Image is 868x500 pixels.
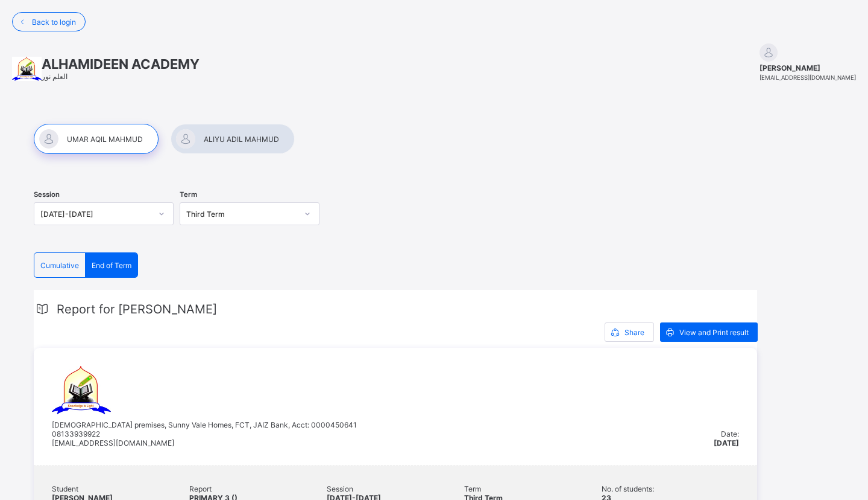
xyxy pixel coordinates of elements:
div: Third Term [186,210,297,219]
span: ALHAMIDEEN ACADEMY [42,56,200,72]
span: Report for [PERSON_NAME] [57,302,217,316]
span: Session [327,484,464,493]
span: [DATE] [714,438,739,447]
span: Share [624,328,644,337]
span: [DEMOGRAPHIC_DATA] premises, Sunny Vale Homes, FCT, JAIZ Bank, Acct: 0000450641 08133939922 [EMAI... [52,420,357,447]
div: [DATE]-[DATE] [40,210,151,219]
span: Cumulative [40,261,79,270]
span: [EMAIL_ADDRESS][DOMAIN_NAME] [759,74,856,81]
span: [PERSON_NAME] [759,63,856,72]
span: Term [464,484,602,493]
span: Back to login [32,18,76,27]
span: View and Print result [679,328,749,337]
img: default.svg [759,43,778,62]
span: العلم نور [42,72,68,81]
span: No. of students: [602,484,739,493]
img: alhamideen.png [52,366,111,414]
span: Session [34,190,60,199]
span: End of Term [92,261,131,270]
img: School logo [12,57,42,81]
span: Term [180,190,197,199]
span: Student [52,484,189,493]
span: Date: [721,429,739,438]
span: Report [189,484,327,493]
